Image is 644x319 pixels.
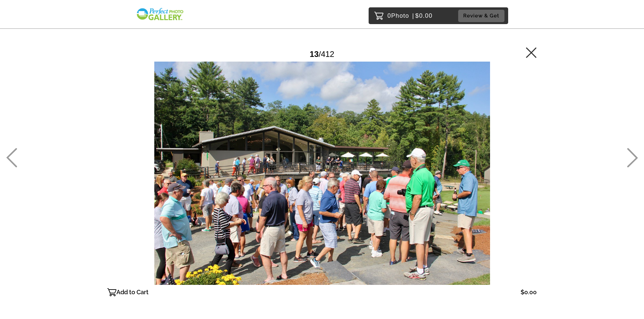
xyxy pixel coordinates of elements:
div: / [310,47,334,61]
span: 13 [310,50,319,59]
p: 0 $0.00 [387,10,433,21]
img: Snapphound Logo [136,7,184,21]
span: Photo [391,10,409,21]
span: 412 [321,50,334,59]
p: Add to Cart [116,287,149,298]
p: $0.00 [521,287,537,298]
a: Review & Get [458,10,506,22]
button: Review & Get [458,10,504,22]
span: | [412,12,414,19]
